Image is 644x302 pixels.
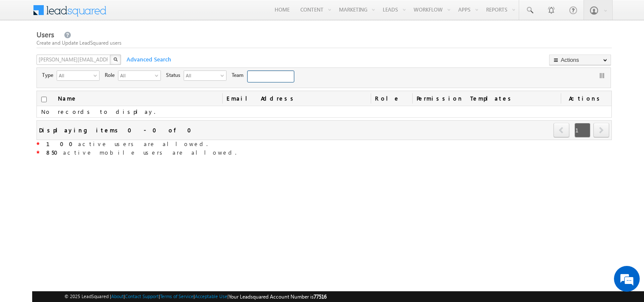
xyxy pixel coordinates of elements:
[371,91,412,106] a: Role
[46,149,236,156] span: active mobile users are allowed.
[118,71,154,79] span: All
[94,73,100,78] span: select
[46,140,78,147] strong: 100
[46,149,63,156] strong: 850
[36,39,612,47] div: Create and Update LeadSquared users
[125,293,159,299] a: Contact Support
[36,30,54,40] span: Users
[36,55,111,65] input: Search Users
[184,71,219,79] span: All
[113,57,118,61] img: Search
[57,71,92,79] span: All
[593,124,609,137] a: next
[122,55,174,63] span: Advanced Search
[105,71,118,79] span: Role
[37,106,611,118] td: No records to display.
[222,91,371,106] a: Email Address
[160,293,194,299] a: Terms of Service
[64,293,327,301] span: © 2025 LeadSquared | | | | |
[553,124,570,137] a: prev
[54,91,82,106] a: Name
[553,123,569,137] span: prev
[561,91,611,106] span: Actions
[39,125,197,135] div: Displaying items 0 - 0 of 0
[195,293,227,299] a: Acceptable Use
[314,293,327,300] span: 77516
[229,293,327,300] span: Your Leadsquared Account Number is
[232,71,247,79] span: Team
[549,55,611,65] button: Actions
[166,71,184,79] span: Status
[412,91,561,106] span: Permission Templates
[574,123,590,137] span: 1
[155,73,162,78] span: select
[221,73,227,78] span: select
[42,71,57,79] span: Type
[46,140,208,147] span: active users are allowed.
[593,123,609,137] span: next
[111,293,124,299] a: About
